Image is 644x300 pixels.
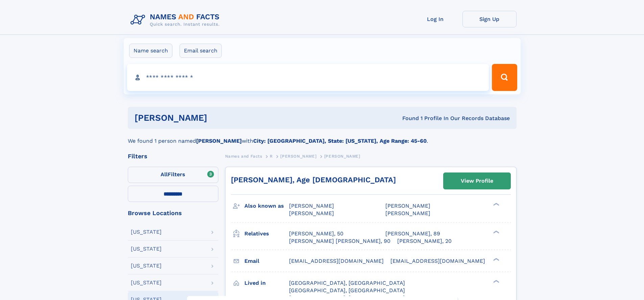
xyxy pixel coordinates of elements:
[462,11,517,27] a: Sign Up
[244,277,289,289] h3: Lived in
[135,114,305,122] h1: [PERSON_NAME]
[196,138,242,144] b: [PERSON_NAME]
[444,173,510,189] a: View Profile
[244,255,289,267] h3: Email
[408,11,462,27] a: Log In
[289,203,334,209] span: [PERSON_NAME]
[289,230,343,237] a: [PERSON_NAME], 50
[280,154,316,159] span: [PERSON_NAME]
[324,154,360,159] span: [PERSON_NAME]
[128,167,218,183] label: Filters
[131,229,162,235] div: [US_STATE]
[131,263,162,269] div: [US_STATE]
[270,154,273,159] span: R
[128,129,517,145] div: We found 1 person named with .
[461,173,493,189] div: View Profile
[289,258,384,264] span: [EMAIL_ADDRESS][DOMAIN_NAME]
[128,11,225,29] img: Logo Names and Facts
[492,202,500,207] div: ❯
[289,210,334,216] span: [PERSON_NAME]
[492,257,500,261] div: ❯
[127,64,489,91] input: search input
[244,200,289,212] h3: Also known as
[385,210,430,216] span: [PERSON_NAME]
[289,237,390,245] a: [PERSON_NAME] [PERSON_NAME], 90
[161,171,168,178] span: All
[289,280,405,286] span: [GEOGRAPHIC_DATA], [GEOGRAPHIC_DATA]
[385,230,440,237] a: [PERSON_NAME], 89
[128,153,218,159] div: Filters
[244,228,289,239] h3: Relatives
[131,246,162,252] div: [US_STATE]
[253,138,427,144] b: City: [GEOGRAPHIC_DATA], State: [US_STATE], Age Range: 45-60
[305,115,510,122] div: Found 1 Profile In Our Records Database
[385,203,430,209] span: [PERSON_NAME]
[492,279,500,283] div: ❯
[397,237,452,245] a: [PERSON_NAME], 20
[131,280,162,285] div: [US_STATE]
[492,230,500,234] div: ❯
[129,44,172,58] label: Name search
[492,64,517,91] button: Search Button
[289,287,405,294] span: [GEOGRAPHIC_DATA], [GEOGRAPHIC_DATA]
[128,210,218,216] div: Browse Locations
[390,258,485,264] span: [EMAIL_ADDRESS][DOMAIN_NAME]
[231,176,396,184] a: [PERSON_NAME], Age [DEMOGRAPHIC_DATA]
[180,44,222,58] label: Email search
[225,152,262,160] a: Names and Facts
[280,152,316,160] a: [PERSON_NAME]
[270,152,273,160] a: R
